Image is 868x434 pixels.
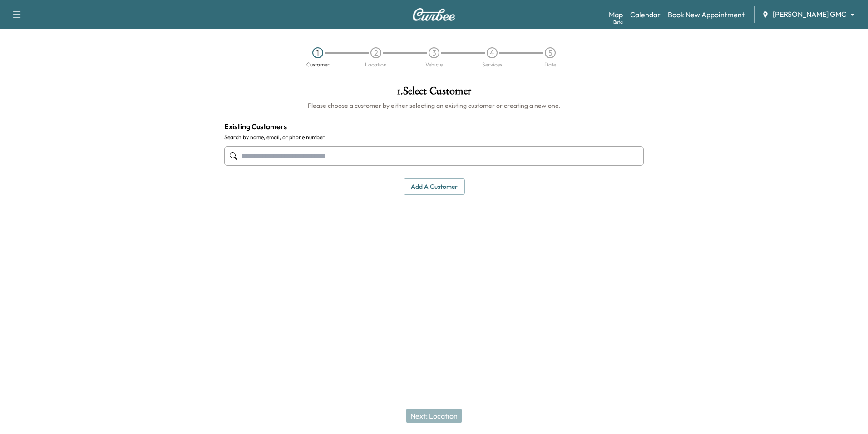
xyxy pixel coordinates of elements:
button: Add a customer [404,178,465,195]
img: Curbee Logo [412,8,456,21]
div: Date [544,62,556,67]
div: Customer [306,62,330,67]
a: Book New Appointment [668,9,745,20]
h4: Existing Customers [224,121,644,132]
label: Search by name, email, or phone number [224,134,644,141]
h6: Please choose a customer by either selecting an existing customer or creating a new one. [224,101,644,110]
div: Beta [613,19,623,25]
div: 1 [312,47,323,58]
a: MapBeta [609,9,623,20]
div: 2 [370,47,381,58]
div: 5 [545,47,556,58]
div: Location [365,62,387,67]
h1: 1 . Select Customer [224,86,644,101]
div: 3 [429,47,439,58]
div: 4 [487,47,498,58]
div: Services [482,62,502,67]
span: [PERSON_NAME] GMC [773,9,846,20]
a: Calendar [630,9,661,20]
div: Vehicle [425,62,443,67]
